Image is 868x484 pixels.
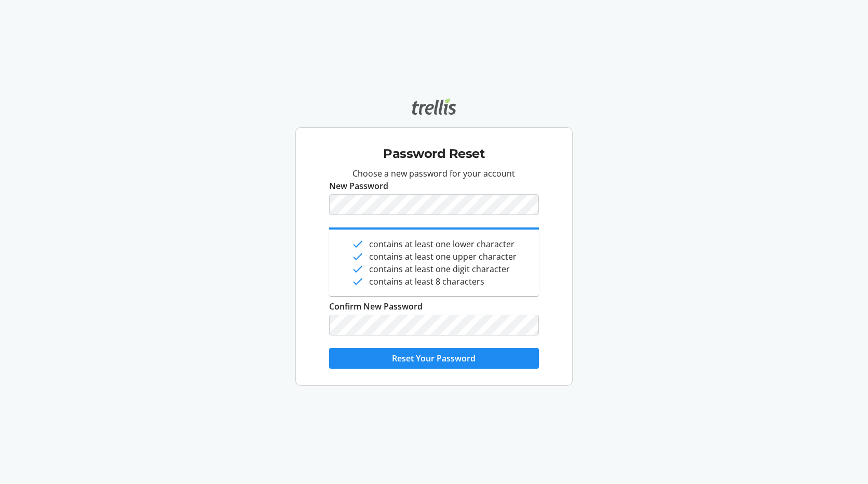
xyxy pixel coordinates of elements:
mat-icon: done [351,238,364,250]
span: contains at least one upper character [369,250,517,263]
mat-icon: done [351,250,364,263]
div: Password Reset [304,132,563,167]
button: Reset Your Password [329,348,538,369]
label: New Password [329,180,388,192]
mat-icon: done [351,275,364,288]
label: Confirm New Password [329,300,423,313]
mat-icon: done [351,263,364,275]
span: contains at least one digit character [369,263,510,275]
span: contains at least 8 characters [369,275,484,288]
span: Reset Your Password [392,352,476,365]
span: contains at least one lower character [369,238,514,250]
img: Trellis logo [412,98,456,115]
p: Choose a new password for your account [329,167,538,180]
